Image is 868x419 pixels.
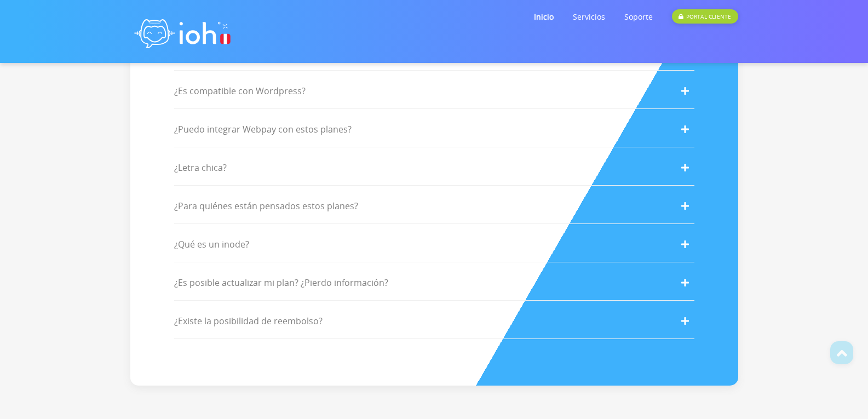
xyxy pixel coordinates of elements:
div: PORTAL CLIENTE [672,9,738,24]
span: ¿Existe la posibilidad de reembolso? [174,315,323,327]
span: ¿Puedo integrar Webpay con estos planes? [174,123,352,135]
span: ¿Qué es un inode? [174,238,249,250]
span: ¿Es posible actualizar mi plan? ¿Pierdo información? [174,277,388,289]
span: ¿Es compatible con Wordpress? [174,85,306,97]
span: ¿Letra chica? [174,162,227,174]
img: logo ioh [130,7,234,56]
span: ¿Para quiénes están pensados estos planes? [174,200,358,212]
